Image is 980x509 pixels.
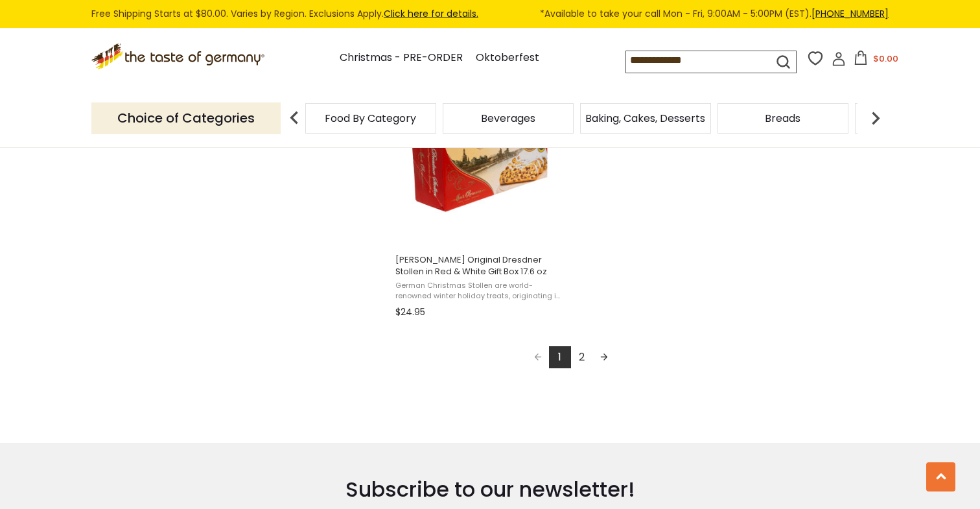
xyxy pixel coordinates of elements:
a: Emil Reimann Original Dresdner Stollen in Red & White Gift Box 17.6 oz [393,50,565,322]
p: Choice of Categories [91,102,281,134]
a: Baking, Cakes, Desserts [585,113,705,123]
h3: Subscribe to our newsletter! [230,477,750,503]
a: Christmas - PRE-ORDER [340,49,463,67]
a: Beverages [481,113,535,123]
span: German Christmas Stollen are world-renowned winter holiday treats, originating in the 14th centur... [395,281,563,301]
a: 1 [549,346,571,368]
span: [PERSON_NAME] Original Dresdner Stollen in Red & White Gift Box 17.6 oz [395,254,563,278]
a: Breads [765,113,800,123]
span: $24.95 [395,305,425,319]
a: Next page [593,346,615,368]
div: Free Shipping Starts at $80.00. Varies by Region. Exclusions Apply. [91,6,889,21]
img: next arrow [863,105,889,131]
div: Pagination [395,346,746,372]
button: $0.00 [848,51,904,70]
a: Oktoberfest [476,49,539,67]
a: 2 [571,346,593,368]
a: Click here for details. [384,7,478,20]
a: Food By Category [325,113,416,123]
span: $0.00 [873,53,898,65]
a: [PHONE_NUMBER] [811,7,889,20]
img: previous arrow [281,105,307,131]
span: *Available to take your call Mon - Fri, 9:00AM - 5:00PM (EST). [540,6,889,21]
